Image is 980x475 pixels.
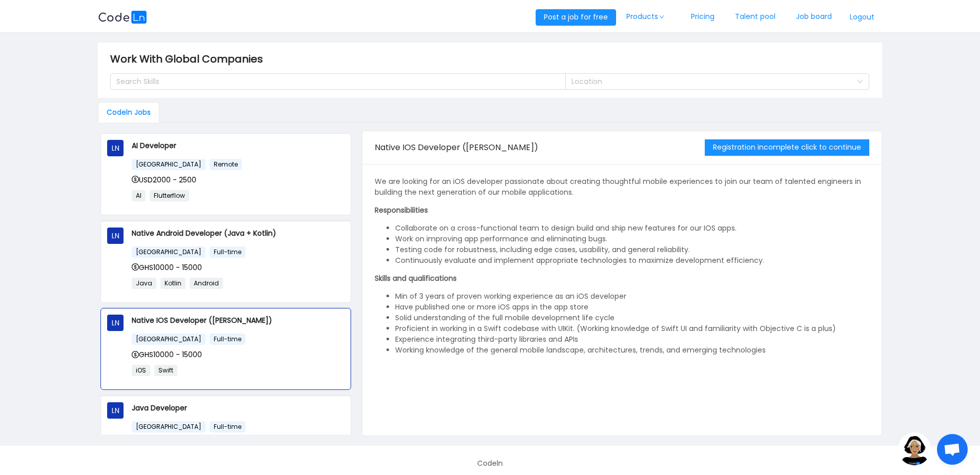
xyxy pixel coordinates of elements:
div: Codeln Jobs [98,102,159,122]
li: Have published one or more iOS apps in the app store [395,302,869,313]
li: Solid understanding of the full mobile development life cycle [395,313,869,323]
span: [GEOGRAPHIC_DATA] [132,246,206,258]
span: Android [190,278,223,289]
span: Full-time [210,421,246,432]
p: We are looking for an iOS developer passionate about creating thoughtful mobile experiences to jo... [375,176,869,198]
i: icon: down [659,14,665,19]
li: Experience integrating third-party libraries and APIs [395,334,869,345]
button: Logout [842,9,882,26]
span: Flutterflow [150,190,189,201]
span: GHS10000 - 15000 [132,349,202,360]
span: LN [112,140,119,156]
img: ground.ddcf5dcf.png [898,432,931,465]
li: Work on improving app performance and eliminating bugs. [395,234,869,244]
strong: Responsibilities [375,205,428,215]
p: Java Developer [132,402,344,414]
div: Search Skills [116,76,550,87]
span: LN [112,228,119,244]
strong: Skills and qualifications [375,273,457,283]
i: icon: dollar [132,176,139,183]
span: Kotlin [160,278,186,289]
i: icon: dollar [132,263,139,271]
li: Collaborate on a cross-functional team to design build and ship new features for our IOS apps. [395,223,869,234]
span: Native IOS Developer ([PERSON_NAME]) [375,141,538,153]
a: Open chat [937,434,968,465]
span: [GEOGRAPHIC_DATA] [132,159,206,170]
img: logobg.f302741d.svg [98,11,147,24]
button: Registration incomplete click to continue [705,139,869,156]
li: Testing code for robustness, including edge cases, usability, and general reliability. [395,244,869,255]
li: Working knowledge of the general mobile landscape, architectures, trends, and emerging technologies [395,345,869,356]
span: Java [132,278,156,289]
span: LN [112,402,119,419]
span: GHS10000 - 15000 [132,262,202,273]
div: Location [571,76,852,87]
li: Continuously evaluate and implement appropriate technologies to maximize development efficiency. [395,255,869,266]
span: [GEOGRAPHIC_DATA] [132,421,206,432]
span: Full-time [210,334,246,345]
span: AI [132,190,146,201]
span: Work With Global Companies [110,51,269,67]
p: Native Android Developer (Java + Kotlin) [132,228,344,239]
p: Native IOS Developer ([PERSON_NAME]) [132,315,344,326]
button: Post a job for free [536,9,616,26]
li: Min of 3 years of proven working experience as an iOS developer [395,291,869,302]
span: Remote [210,159,242,170]
span: Swift [154,365,177,376]
span: LN [112,315,119,331]
i: icon: dollar [132,351,139,358]
span: iOS [132,365,150,376]
li: Proficient in working in a Swift codebase with UIKit. (Working knowledge of Swift UI and familiar... [395,323,869,334]
a: Post a job for free [536,12,616,22]
span: USD2000 - 2500 [132,175,196,185]
span: [GEOGRAPHIC_DATA] [132,334,206,345]
i: icon: down [857,78,863,86]
span: Full-time [210,246,246,258]
p: AI Developer [132,140,344,151]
